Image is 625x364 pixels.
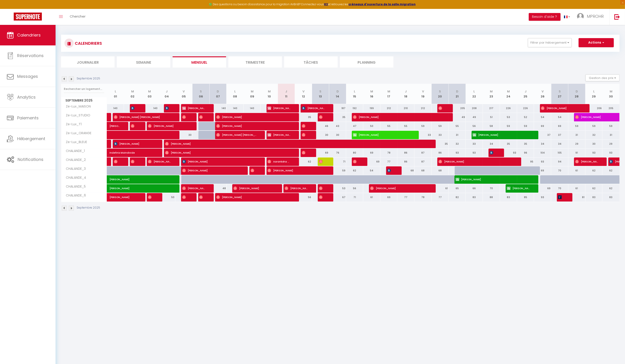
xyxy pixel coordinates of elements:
[585,104,603,113] div: 206
[529,13,561,21] button: Besoin d'aide ?
[449,184,466,193] div: 65
[551,131,568,139] div: 37
[209,184,227,193] div: 48
[551,149,568,157] div: 105
[534,157,551,166] div: 93
[199,113,205,121] span: [PERSON_NAME]
[602,131,620,139] div: 31
[17,115,39,121] span: Paiements
[507,184,530,193] span: [PERSON_NAME]
[329,166,346,175] div: 59
[432,122,449,130] div: 59
[517,149,534,157] div: 96
[209,104,227,113] div: 140
[363,157,380,166] div: 69
[380,149,398,157] div: 78
[349,2,416,6] strong: créneaux d'ouverture de la salle migration
[528,38,572,47] button: Filtrer par hébergement
[354,89,355,94] abbr: L
[500,140,517,148] div: 35
[17,53,44,58] span: Réservations
[370,184,427,193] span: [PERSON_NAME]
[217,89,219,94] abbr: D
[587,13,604,19] span: MPROHR
[109,146,141,155] span: Indefinis Maindivide
[346,193,363,202] div: 71
[182,184,205,193] span: [PERSON_NAME]
[346,84,363,104] th: 15
[182,157,256,166] span: [PERSON_NAME]
[175,84,192,104] th: 05
[363,122,380,130] div: 50
[17,94,36,100] span: Analytics
[337,89,339,94] abbr: D
[414,131,432,139] div: 33
[534,140,551,148] div: 34
[285,89,287,94] abbr: J
[312,84,329,104] th: 13
[18,157,43,162] span: Notifications
[312,122,329,130] div: 46
[233,184,273,193] span: [PERSON_NAME]
[466,113,483,121] div: 49
[466,140,483,148] div: 33
[66,9,89,25] a: Chercher
[319,193,325,202] span: [PERSON_NAME]
[602,140,620,148] div: 29
[329,193,346,202] div: 67
[432,131,449,139] div: 33
[62,149,86,154] span: CHALANDE_1
[199,193,205,202] span: [PERSON_NAME]
[227,84,244,104] th: 08
[319,184,325,193] span: [PERSON_NAME]
[267,166,325,175] span: [PERSON_NAME]
[109,119,120,128] span: [PERSON_NAME] [PERSON_NAME]
[148,157,171,166] span: [PERSON_NAME]
[244,104,261,113] div: 140
[329,122,346,130] div: 43
[534,84,551,104] th: 26
[114,157,120,166] span: [PERSON_NAME]
[302,89,304,94] abbr: V
[62,184,87,189] span: CHALANDE_5
[585,74,620,81] button: Gestion des prix
[551,140,568,148] div: 34
[517,157,534,166] div: 95
[380,122,398,130] div: 55
[107,157,109,166] a: Seb Ctr
[182,104,205,113] span: [PERSON_NAME]
[107,193,124,202] a: [PERSON_NAME]
[432,84,449,104] th: 20
[165,148,291,157] span: [PERSON_NAME]
[363,166,380,175] div: 54
[173,56,226,68] li: Mensuel
[568,149,585,157] div: 91
[517,104,534,113] div: 226
[17,73,38,79] span: Messages
[329,149,346,157] div: 76
[438,104,444,113] span: [PERSON_NAME]
[449,84,466,104] th: 21
[432,140,449,148] div: 35
[107,175,124,184] a: [PERSON_NAME]
[473,131,530,139] span: [PERSON_NAME]
[602,166,620,175] div: 62
[267,104,290,113] span: [PERSON_NAME]
[182,113,188,121] span: [PERSON_NAME]
[278,84,295,104] th: 11
[397,166,414,175] div: 68
[62,193,87,198] span: CHALANDE_6
[432,184,449,193] div: 61
[397,84,414,104] th: 18
[216,131,256,139] span: [PERSON_NAME] [PERSON_NAME] Adigery
[346,166,363,175] div: 62
[449,149,466,157] div: 93
[285,184,307,193] span: [PERSON_NAME] [PERSON_NAME]
[517,140,534,148] div: 35
[329,184,346,193] div: 53
[114,139,154,148] span: [PERSON_NAME]
[534,149,551,157] div: 104
[227,104,244,113] div: 140
[534,131,551,139] div: 37
[456,89,458,94] abbr: D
